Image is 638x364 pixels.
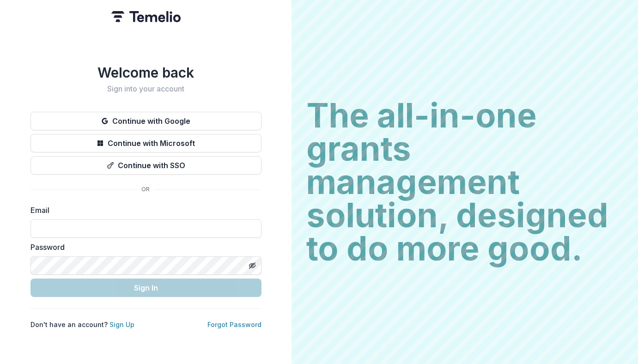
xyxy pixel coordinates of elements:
a: Sign Up [109,321,134,328]
label: Email [30,205,256,216]
a: Forgot Password [207,321,261,328]
button: Sign In [30,279,261,297]
img: Temelio [111,11,181,22]
h1: Welcome back [30,64,261,81]
label: Password [30,242,256,253]
button: Continue with SSO [30,156,261,175]
button: Continue with Google [30,112,261,130]
p: Don't have an account? [30,320,134,329]
h2: Sign into your account [30,85,261,93]
button: Toggle password visibility [245,258,260,273]
button: Continue with Microsoft [30,134,261,152]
